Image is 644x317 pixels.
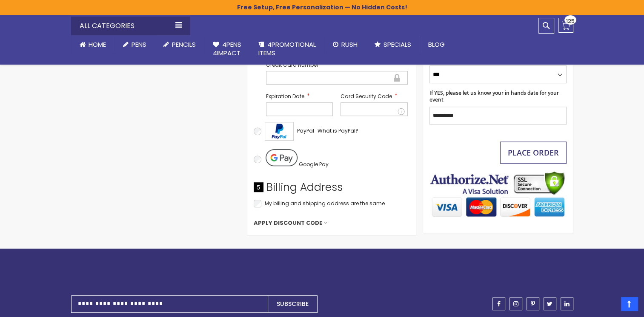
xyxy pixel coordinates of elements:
a: Home [71,35,114,54]
a: 4PROMOTIONALITEMS [250,35,324,63]
a: Rush [324,35,366,54]
span: Rush [341,40,358,49]
span: facebook [497,301,501,307]
span: Place Order [508,147,559,158]
a: Pens [114,35,155,54]
span: PayPal [297,127,314,134]
a: facebook [492,297,505,310]
a: What is PayPal? [318,126,358,136]
span: My billing and shipping address are the same [265,200,385,207]
span: Pens [132,40,146,49]
span: 4PROMOTIONAL ITEMS [258,40,316,57]
label: Card Security Code [341,92,408,100]
span: Apply Discount Code [254,219,322,227]
button: Place Order [500,142,567,164]
label: Expiration Date [266,92,333,100]
span: If YES, please let us know your in hands date for your event [429,89,559,103]
a: Blog [420,35,453,54]
button: Subscribe [268,295,318,313]
span: twitter [547,301,552,307]
div: All Categories [71,17,190,35]
span: Pencils [172,40,196,49]
div: Billing Address [254,180,409,199]
span: 4Pens 4impact [213,40,241,57]
iframe: Google Customer Reviews [574,294,644,317]
span: instagram [513,301,518,307]
img: Pay with Google Pay [266,149,298,166]
label: Credit Card Number [266,61,408,69]
span: Google Pay [299,161,329,168]
a: 4Pens4impact [204,35,250,63]
a: instagram [509,297,522,310]
span: Specials [384,40,411,49]
a: Pencils [155,35,204,54]
img: Acceptance Mark [265,122,294,141]
a: Specials [366,35,420,54]
span: Blog [428,40,445,49]
span: 125 [566,17,575,25]
a: linkedin [561,297,573,310]
span: What is PayPal? [318,127,358,134]
div: Secure transaction [393,73,401,83]
span: Subscribe [277,300,309,308]
a: pinterest [527,297,539,310]
span: Home [89,40,106,49]
span: linkedin [564,301,570,307]
a: 125 [558,18,573,33]
span: pinterest [531,301,535,307]
a: twitter [544,297,556,310]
